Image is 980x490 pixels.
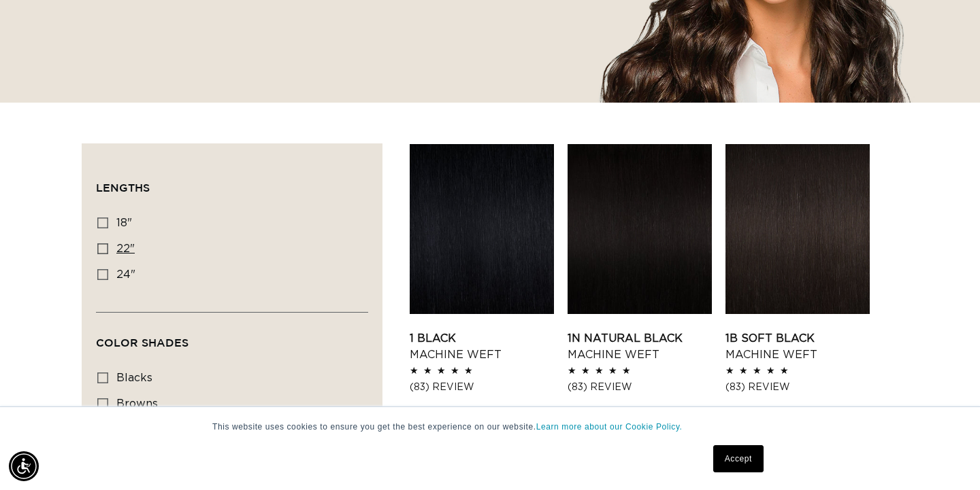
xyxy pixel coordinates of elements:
[116,372,152,383] span: blacks
[713,445,764,472] a: Accept
[116,217,132,228] span: 18"
[116,243,135,254] span: 22"
[96,158,368,207] summary: Lengths (0 selected)
[96,181,150,194] span: Lengths
[96,313,368,362] summary: Color Shades (0 selected)
[212,421,768,433] p: This website uses cookies to ensure you get the best experience on our website.
[725,330,870,363] a: 1B Soft Black Machine Weft
[116,398,158,409] span: browns
[568,330,712,363] a: 1N Natural Black Machine Weft
[116,269,135,280] span: 24"
[96,336,189,349] span: Color Shades
[9,451,39,481] div: Accessibility Menu
[410,330,554,363] a: 1 Black Machine Weft
[536,422,683,432] a: Learn more about our Cookie Policy.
